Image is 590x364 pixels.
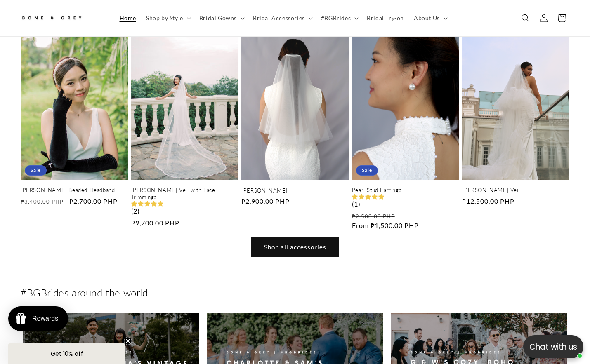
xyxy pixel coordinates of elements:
[115,9,141,27] a: Home
[18,8,106,28] a: Bone and Grey Bridal
[367,14,404,22] span: Bridal Try-on
[124,337,132,345] button: Close teaser
[120,14,136,22] span: Home
[146,14,183,22] span: Shop by Style
[131,187,238,201] a: [PERSON_NAME] Veil with Lace Trimmings
[517,9,535,27] summary: Search
[21,187,128,194] a: [PERSON_NAME] Beaded Headband
[409,9,451,27] summary: About Us
[141,9,194,27] summary: Shop by Style
[8,343,125,364] div: Get 10% offClose teaser
[362,9,409,27] a: Bridal Try-on
[248,9,316,27] summary: Bridal Accessories
[462,187,569,194] a: [PERSON_NAME] Veil
[51,350,83,358] span: Get 10% off
[414,14,440,22] span: About Us
[523,341,583,353] p: Chat with us
[352,187,459,194] a: Pearl Stud Earrings
[199,14,237,22] span: Bridal Gowns
[316,9,362,27] summary: #BGBrides
[241,187,349,194] a: [PERSON_NAME]
[21,286,148,299] h2: #BGBrides around the world
[321,14,351,22] span: #BGBrides
[253,14,305,22] span: Bridal Accessories
[32,315,58,322] div: Rewards
[523,335,583,358] button: Open chatbox
[194,9,248,27] summary: Bridal Gowns
[21,12,83,25] img: Bone and Grey Bridal
[252,237,339,256] a: Shop all accessories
